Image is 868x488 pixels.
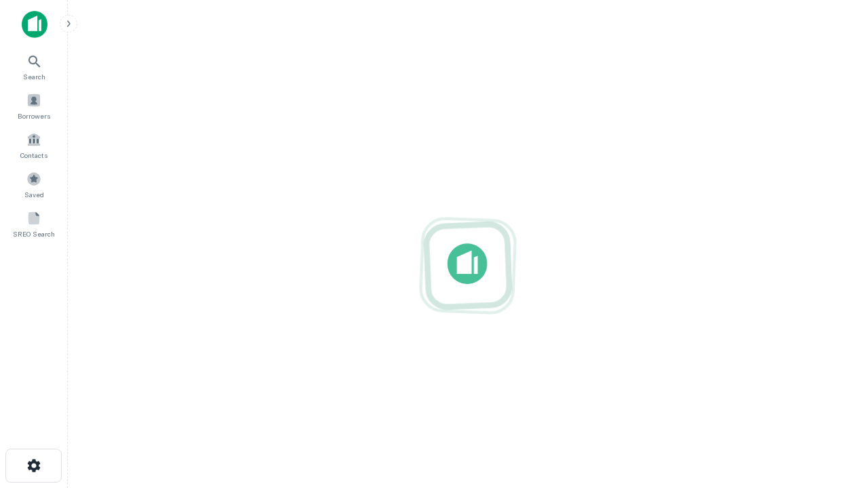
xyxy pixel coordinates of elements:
span: Search [23,71,45,82]
img: capitalize-icon.png [22,11,47,38]
a: Contacts [4,127,64,163]
a: SREO Search [4,205,64,242]
span: Borrowers [18,110,50,121]
span: Contacts [20,150,47,161]
span: Saved [24,189,44,200]
a: Borrowers [4,87,64,124]
a: Search [4,48,64,85]
a: Saved [4,166,64,203]
span: SREO Search [13,228,55,239]
iframe: Chat Widget [800,336,868,401]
